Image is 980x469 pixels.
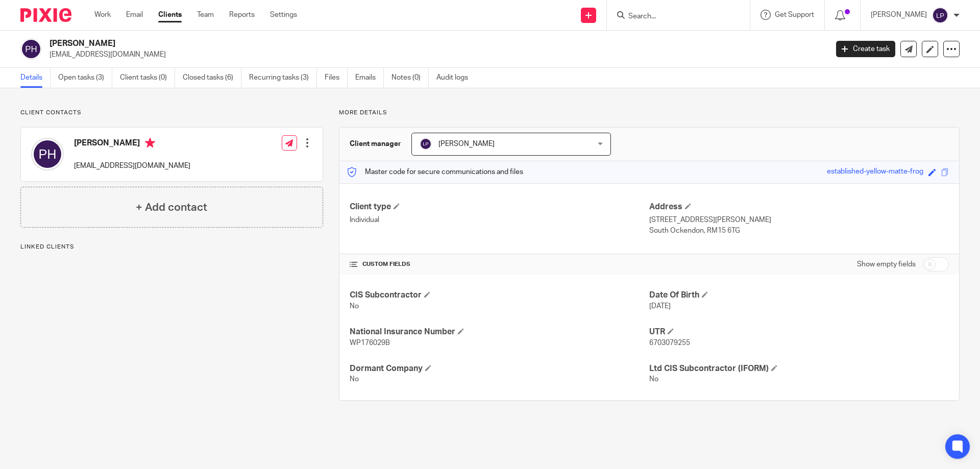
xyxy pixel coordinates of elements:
p: [EMAIL_ADDRESS][DOMAIN_NAME] [74,161,190,171]
h4: National Insurance Number [350,327,649,337]
p: [STREET_ADDRESS][PERSON_NAME] [649,215,949,225]
img: svg%3E [20,38,42,60]
a: Work [94,10,111,20]
span: [PERSON_NAME] [438,140,495,147]
p: Master code for secure communications and files [347,167,523,177]
a: Team [197,10,214,20]
a: Settings [270,10,297,20]
p: South Ockendon, RM15 6TG [649,226,949,236]
a: Files [325,68,348,88]
img: Pixie [20,8,71,22]
a: Emails [355,68,384,88]
a: Client tasks (0) [120,68,175,88]
p: [EMAIL_ADDRESS][DOMAIN_NAME] [50,50,821,60]
a: Recurring tasks (3) [249,68,317,88]
p: Client contacts [20,109,323,117]
h4: Address [649,202,949,212]
a: Open tasks (3) [58,68,112,88]
h4: CUSTOM FIELDS [350,260,649,268]
h4: UTR [649,327,949,337]
span: Get Support [775,11,814,18]
img: svg%3E [31,138,64,170]
h4: + Add contact [136,200,207,215]
label: Show empty fields [857,259,916,269]
h4: Client type [350,202,649,212]
span: [DATE] [649,303,671,310]
a: Notes (0) [391,68,429,88]
p: Individual [350,215,649,225]
a: Closed tasks (6) [183,68,241,88]
i: Primary [145,138,155,148]
img: svg%3E [932,7,948,23]
input: Search [627,12,719,21]
p: Linked clients [20,243,323,251]
p: [PERSON_NAME] [871,10,927,20]
span: No [350,376,359,383]
a: Audit logs [436,68,476,88]
span: 6703079255 [649,339,690,347]
h4: [PERSON_NAME] [74,138,190,151]
h3: Client manager [350,139,401,149]
span: No [649,376,658,383]
span: No [350,303,359,310]
h2: [PERSON_NAME] [50,38,667,49]
a: Clients [158,10,182,20]
a: Email [126,10,143,20]
img: svg%3E [420,138,432,150]
h4: Date Of Birth [649,290,949,301]
h4: Ltd CIS Subcontractor (IFORM) [649,363,949,374]
p: More details [339,109,960,117]
h4: Dormant Company [350,363,649,374]
a: Details [20,68,51,88]
span: WP176029B [350,339,390,347]
a: Create task [836,41,895,57]
h4: CIS Subcontractor [350,290,649,301]
div: established-yellow-matte-frog [827,166,923,178]
a: Reports [229,10,255,20]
